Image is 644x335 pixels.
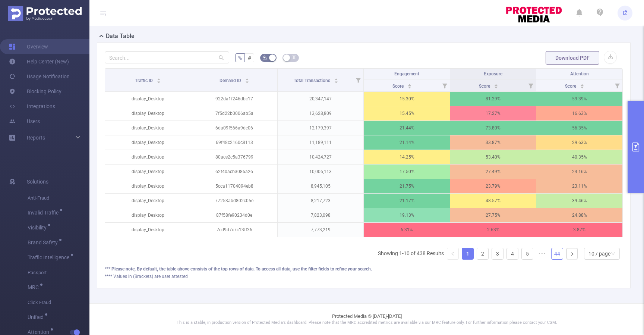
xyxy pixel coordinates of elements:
span: Score [479,84,491,89]
li: 2 [477,248,489,260]
i: Filter menu [612,79,622,91]
a: Integrations [9,99,55,114]
li: Showing 1-10 of 438 Results [378,248,444,260]
p: 21.14 % [364,135,449,150]
i: icon: caret-down [245,80,249,82]
p: 922da1f246dbc17 [191,92,277,106]
li: Next Page [566,248,578,260]
span: Solutions [27,174,48,189]
p: 7cd9d7c7c13ff36 [191,223,277,237]
p: display_Desktop [105,179,191,193]
p: display_Desktop [105,121,191,135]
p: display_Desktop [105,106,191,120]
p: display_Desktop [105,223,191,237]
span: Attention [570,71,589,76]
span: Engagement [394,71,419,76]
i: icon: caret-up [334,77,338,79]
p: 23.11 % [536,179,622,193]
p: 73.80 % [450,121,536,135]
p: 24.16 % [536,165,622,179]
span: Click Fraud [28,295,89,310]
span: IŽ [623,6,628,21]
p: 40.35 % [536,150,622,164]
p: 53.40 % [450,150,536,164]
p: 15.30 % [364,92,449,106]
a: Blocking Policy [9,84,61,99]
span: Passport [28,265,89,280]
p: 87f58fe90234d0e [191,208,277,222]
p: 11,189,111 [278,135,363,150]
li: Previous Page [447,248,459,260]
p: 10,424,727 [278,150,363,164]
i: icon: caret-up [580,83,584,85]
p: 62f40acb3086a26 [191,165,277,179]
li: 44 [551,248,563,260]
a: Overview [9,39,48,54]
p: 81.29 % [450,92,536,106]
span: ••• [536,248,548,260]
h2: Data Table [106,32,135,41]
p: display_Desktop [105,150,191,164]
p: display_Desktop [105,165,191,179]
p: 17.50 % [364,165,449,179]
p: display_Desktop [105,92,191,106]
a: 44 [552,248,563,259]
span: Score [565,84,577,89]
p: 27.75 % [450,208,536,222]
p: 14.25 % [364,150,449,164]
span: Total Transactions [294,78,331,83]
a: 3 [492,248,503,259]
div: 10 / page [588,248,610,259]
i: icon: caret-up [245,77,249,79]
span: Score [392,84,405,89]
p: 8,945,105 [278,179,363,193]
span: Traffic Intelligence [28,255,72,260]
span: Brand Safety [28,240,60,245]
p: 5cca11704094eb8 [191,179,277,193]
p: display_Desktop [105,194,191,208]
p: 19.13 % [364,208,449,222]
p: 7,773,219 [278,223,363,237]
i: icon: bg-colors [263,55,267,60]
p: 10,006,113 [278,165,363,179]
li: 5 [521,248,533,260]
p: 8,217,723 [278,194,363,208]
a: 2 [477,248,488,259]
input: Search... [105,51,229,63]
p: 20,347,147 [278,92,363,106]
p: 27.49 % [450,165,536,179]
p: 7f5d22b0006ab5a [191,106,277,120]
i: Filter menu [525,79,536,91]
span: Visibility [28,225,49,230]
span: Anti-Fraud [28,191,89,206]
i: icon: caret-up [494,83,498,85]
span: Invalid Traffic [28,210,61,215]
p: 69f48c2160c8113 [191,135,277,150]
i: icon: caret-up [157,77,161,79]
p: display_Desktop [105,208,191,222]
p: 80ace2c5a376799 [191,150,277,164]
i: icon: caret-down [157,80,161,82]
span: Demand ID [220,78,242,83]
button: Download PDF [546,51,599,65]
a: Help Center (New) [9,54,69,69]
p: 21.75 % [364,179,449,193]
span: Unified [28,314,46,320]
span: # [248,55,251,61]
p: 7,823,098 [278,208,363,222]
p: 23.79 % [450,179,536,193]
i: icon: caret-up [408,83,412,85]
i: icon: caret-down [494,85,498,88]
p: 33.87 % [450,135,536,150]
div: Sort [407,83,412,87]
p: 3.87 % [536,223,622,237]
a: 1 [462,248,473,259]
p: 21.17 % [364,194,449,208]
p: 13,628,809 [278,106,363,120]
a: Reports [27,130,45,145]
p: 29.63 % [536,135,622,150]
p: 56.35 % [536,121,622,135]
i: icon: caret-down [580,85,584,88]
li: 3 [492,248,503,260]
a: 4 [507,248,518,259]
